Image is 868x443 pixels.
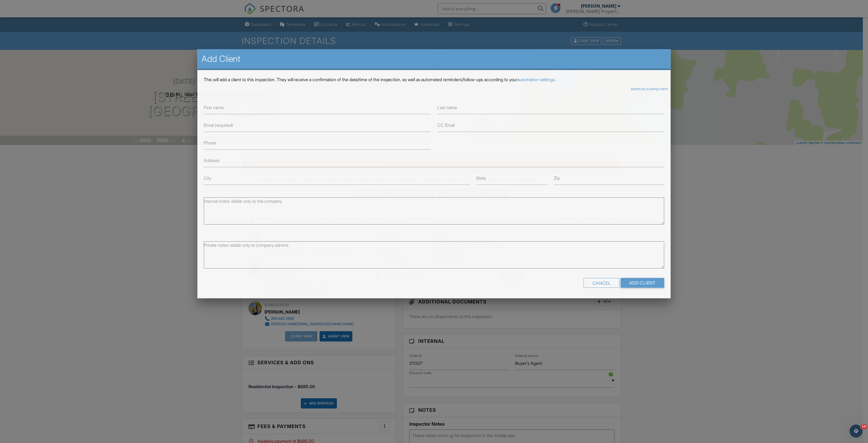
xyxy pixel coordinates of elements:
[204,140,216,146] label: Phone
[202,53,666,64] h2: Add Client
[517,77,555,82] a: automation settings
[554,175,560,181] label: Zip
[204,122,233,128] label: Email (required)
[631,87,668,91] a: search for existing client
[476,175,486,181] label: State
[204,198,282,204] label: Internal notes visible only to the company
[437,105,457,110] label: Last name
[204,157,219,163] label: Address
[204,175,211,181] label: City
[861,425,867,429] span: 10
[621,278,664,288] input: Add Client
[204,105,224,110] label: First name
[583,278,620,288] div: Cancel
[437,122,455,128] label: CC Email
[204,242,288,248] label: Private notes visible only to company admins
[850,425,863,438] iframe: Intercom live chat
[204,77,664,83] p: This will add a client to this inspection. They will receive a confirmation of the date/time of t...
